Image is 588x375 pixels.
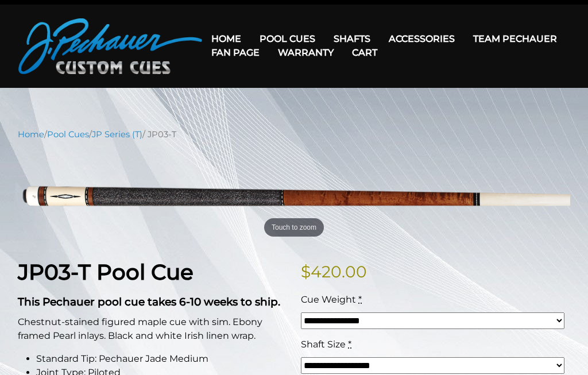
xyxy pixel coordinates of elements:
[464,24,566,53] a: Team Pechauer
[343,38,386,67] a: Cart
[18,315,287,343] p: Chestnut-stained figured maple cue with sim. Ebony framed Pearl inlays. Black and white Irish lin...
[36,352,287,366] li: Standard Tip: Pechauer Jade Medium
[18,295,280,308] strong: This Pechauer pool cue takes 6-10 weeks to ship.
[18,129,44,140] a: Home
[18,128,570,141] nav: Breadcrumb
[380,24,464,53] a: Accessories
[301,294,356,305] span: Cue Weight
[18,149,570,241] img: jp03-T.png
[301,262,311,281] span: $
[202,24,250,53] a: Home
[269,38,343,67] a: Warranty
[47,129,89,140] a: Pool Cues
[18,259,194,285] strong: JP03-T Pool Cue
[18,149,570,241] a: Touch to zoom
[202,38,269,67] a: Fan Page
[18,18,202,74] img: Pechauer Custom Cues
[301,339,346,350] span: Shaft Size
[358,294,362,305] abbr: required
[92,129,142,140] a: JP Series (T)
[301,262,367,281] bdi: 420.00
[324,24,380,53] a: Shafts
[250,24,324,53] a: Pool Cues
[348,339,351,350] abbr: required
